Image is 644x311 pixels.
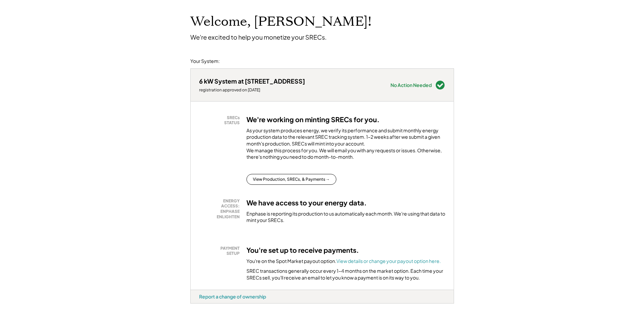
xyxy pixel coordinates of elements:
[246,198,367,207] h3: We have access to your energy data.
[202,115,240,126] div: SRECs STATUS
[202,246,240,256] div: PAYMENT SETUP
[190,33,327,41] div: We're excited to help you monetize your SRECs.
[246,210,445,224] div: Enphase is reporting its production to us automatically each month. We're using that data to mint...
[246,268,445,281] div: SREC transactions generally occur every 1-4 months on the market option. Each time your SRECs sel...
[199,87,305,93] div: registration approved on [DATE]
[246,127,445,164] div: As your system produces energy, we verify its performance and submit monthly energy production da...
[199,293,266,299] div: Report a change of ownership
[202,198,240,219] div: ENERGY ACCESS: ENPHASE ENLIGHTEN
[190,304,214,306] div: lkqmnxfm - VA Distributed
[246,246,359,254] h3: You're set up to receive payments.
[199,77,305,85] div: 6 kW System at [STREET_ADDRESS]
[246,115,380,124] h3: We're working on minting SRECs for you.
[246,258,441,265] div: You're on the Spot Market payout option.
[190,58,220,65] div: Your System:
[390,83,432,87] div: No Action Needed
[190,14,372,30] h1: Welcome, [PERSON_NAME]!
[336,258,441,264] a: View details or change your payout option here.
[246,174,336,185] button: View Production, SRECs, & Payments →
